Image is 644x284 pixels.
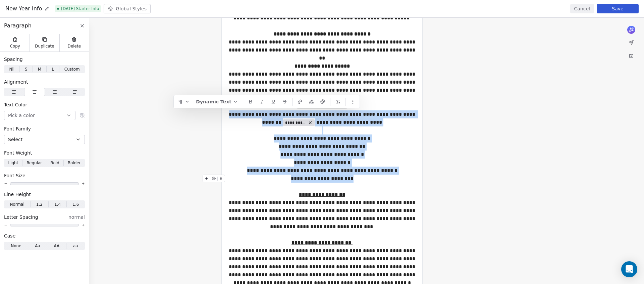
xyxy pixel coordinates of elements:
span: Font Weight [4,150,32,156]
span: New Year Info [5,5,42,13]
span: Paragraph [4,22,32,30]
span: Bolder [68,160,81,166]
span: Case [4,232,15,239]
span: Alignment [4,79,28,85]
span: [DATE] Starter Info [55,5,101,12]
span: Delete [68,43,81,49]
span: 1.2 [36,201,43,207]
button: Cancel [570,4,594,13]
button: Global Styles [104,4,151,13]
span: 1.6 [72,201,79,207]
span: Font Family [4,125,31,132]
span: aa [73,243,78,249]
span: Font Size [4,172,25,179]
span: Bold [50,160,59,166]
span: M [38,66,41,72]
span: Line Height [4,191,31,198]
div: Open Intercom Messenger [621,261,637,277]
span: Aa [35,243,40,249]
span: None [11,243,21,249]
span: AA [54,243,59,249]
span: Custom [64,66,80,72]
span: Regular [26,160,42,166]
span: L [52,66,54,72]
span: Nil [9,66,14,72]
span: Light [8,160,18,166]
span: S [25,66,28,72]
span: Select [8,136,22,143]
span: Copy [10,43,20,49]
button: Dynamic Text [193,97,241,107]
span: normal [68,214,85,220]
span: Text Color [4,101,27,108]
button: Pick a color [4,111,75,120]
span: Normal [10,201,24,207]
span: Duplicate [35,43,54,49]
span: Spacing [4,56,23,63]
span: Letter Spacing [4,214,38,220]
button: Save [597,4,639,13]
span: 1.4 [54,201,61,207]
